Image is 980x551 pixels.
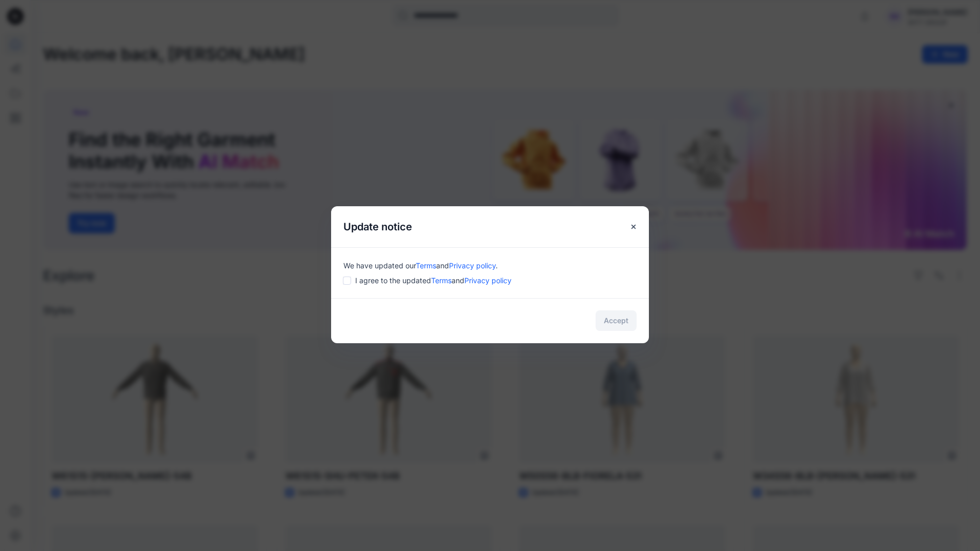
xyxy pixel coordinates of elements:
[464,276,512,285] a: Privacy policy
[452,276,464,285] span: and
[436,261,449,270] span: and
[355,275,512,286] span: I agree to the updated
[331,206,424,247] h5: Update notice
[343,260,637,271] div: We have updated our .
[416,261,436,270] a: Terms
[431,276,452,285] a: Terms
[624,218,643,236] button: Close
[449,261,496,270] a: Privacy policy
